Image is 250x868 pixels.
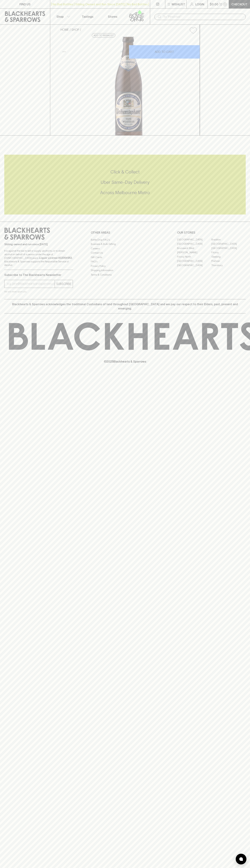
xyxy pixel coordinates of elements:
[91,230,159,235] p: OTHER AREAS
[177,238,211,242] a: [GEOGRAPHIC_DATA]
[211,250,246,255] a: Fitzroy
[211,242,246,246] a: [GEOGRAPHIC_DATA]
[211,259,246,263] a: Prahran
[91,238,159,242] a: Bottle Drop FAQ's
[19,2,31,6] p: FIND US
[91,242,159,246] a: Business & Bulk Gifting
[4,273,73,277] p: Subscribe to The Blackhearts Newsletter
[91,260,159,264] a: FAQ's
[71,28,79,31] a: SHOP
[39,256,72,259] strong: Liquor License #32064953
[4,249,73,267] p: It is against the law to sell or supply alcohol to, or to obtain alcohol on behalf of a person un...
[177,263,211,268] a: [GEOGRAPHIC_DATA]
[4,179,246,185] h5: Uber Same-Day Delivery
[4,155,246,214] div: Call to action block
[211,246,246,250] a: [GEOGRAPHIC_DATA]
[211,263,246,268] a: Thornbury
[91,251,159,255] a: Contact Us
[177,255,211,259] a: Fitzroy North
[55,280,73,288] button: SUBSCRIBE
[91,255,159,259] a: Gift Cards
[177,246,211,250] a: Brunswick West
[91,264,159,268] a: Privacy Policy
[129,45,200,59] button: ADD TO CART
[4,169,246,175] h5: Click & Collect
[50,9,75,24] button: Shop
[211,255,246,259] a: Geelong
[188,26,198,35] button: Add to wishlist
[56,14,64,19] p: Shop
[4,190,246,196] h5: Across Melbourne Metro
[56,282,71,286] p: SUBSCRIBE
[163,14,243,20] input: Try "Pinot noir"
[91,246,159,251] a: Careers
[177,242,211,246] a: [GEOGRAPHIC_DATA]
[210,2,218,6] p: $0.00
[195,2,204,6] p: Login
[7,302,243,311] p: Blackhearts & Sparrows acknowledges the traditional Custodians of land throughout [GEOGRAPHIC_DAT...
[177,250,211,255] a: [PERSON_NAME]
[75,9,100,24] a: Tastings
[172,2,185,6] p: Wishlist
[91,273,159,277] a: Terms & Conditions
[211,238,246,242] a: Braddon
[58,37,200,135] img: 2863.png
[108,14,117,19] p: Stores
[4,290,73,293] p: We will never spam you
[91,268,159,273] a: Shipping Information
[4,243,73,246] p: Sibling owned and run since [DATE]
[239,857,243,861] img: bubble-icon
[7,281,55,287] input: e.g. jane@blackheartsandsparrows.com.au
[100,9,125,24] a: Stores
[61,28,69,31] a: HOME
[177,259,211,263] a: [GEOGRAPHIC_DATA]
[177,230,246,235] p: OUR STORES
[155,50,174,54] p: ADD TO CART
[82,14,93,19] p: Tastings
[224,3,226,5] p: 0
[92,33,115,38] button: Add to wishlist
[231,2,247,6] p: Checkout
